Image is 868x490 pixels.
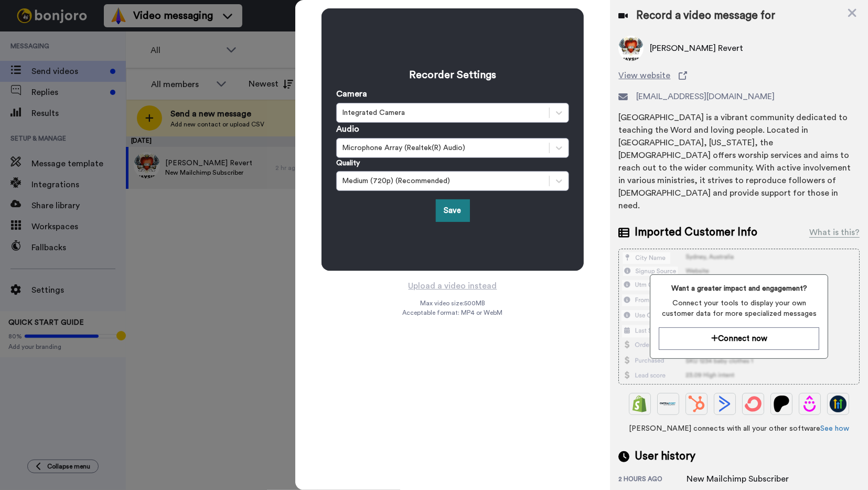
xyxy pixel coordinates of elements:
div: [GEOGRAPHIC_DATA] is a vibrant community dedicated to teaching the Word and loving people. Locate... [618,111,860,212]
label: Audio [336,123,359,135]
div: 2 hours ago [618,475,687,485]
span: View website [618,69,670,82]
button: Connect now [659,327,819,350]
img: Hubspot [688,396,705,412]
button: Save [436,199,470,222]
div: Microphone Array (Realtek(R) Audio) [342,143,544,153]
img: Ontraport [660,396,677,412]
div: Medium (720p) (Recommended) [342,176,544,186]
img: ActiveCampaign [716,396,733,412]
span: [PERSON_NAME] connects with all your other software [618,423,860,434]
div: Integrated Camera [342,108,544,118]
label: Quality [336,158,360,168]
label: Camera [336,88,367,100]
button: Upload a video instead [405,279,500,293]
img: Drip [801,396,818,412]
div: New Mailchimp Subscriber [687,473,789,485]
img: Shopify [631,396,648,412]
img: Patreon [773,396,790,412]
img: GoHighLevel [830,396,846,412]
img: ConvertKit [745,396,762,412]
span: Connect your tools to display your own customer data for more specialized messages [659,298,819,319]
a: View website [618,69,860,82]
span: [EMAIL_ADDRESS][DOMAIN_NAME] [636,90,775,103]
span: Imported Customer Info [635,225,757,240]
a: See how [820,425,849,432]
span: User history [635,449,695,464]
h3: Recorder Settings [336,68,569,82]
span: Want a greater impact and engagement? [659,283,819,294]
div: What is this? [809,226,860,239]
span: Acceptable format: MP4 or WebM [403,308,503,317]
span: Max video size: 500 MB [420,299,485,307]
